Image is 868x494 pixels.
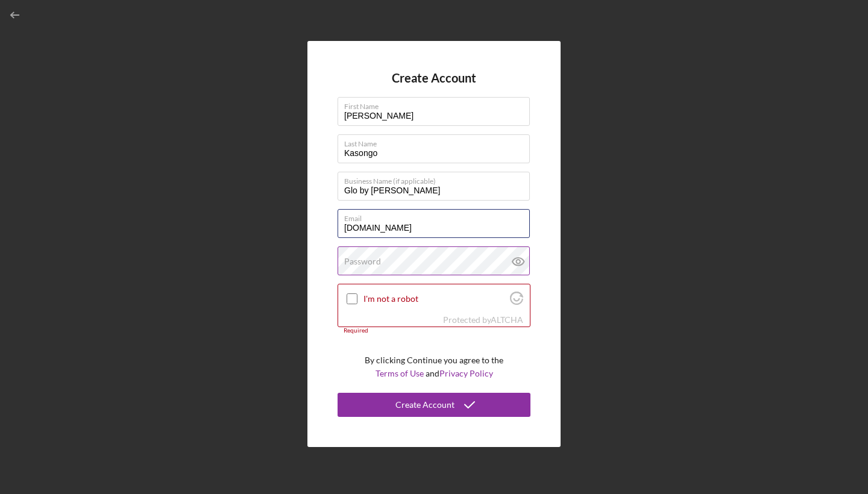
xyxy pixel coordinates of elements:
[344,98,530,111] label: First Name
[365,354,503,381] p: By clicking Continue you agree to the and
[395,393,454,417] div: Create Account
[338,393,530,417] button: Create Account
[363,294,506,304] label: I'm not a robot
[338,327,530,334] div: Required
[392,71,476,85] h4: Create Account
[344,210,530,223] label: Email
[510,296,523,307] a: Visit Altcha.org
[491,314,523,325] a: Visit Altcha.org
[344,135,530,148] label: Last Name
[344,172,530,186] label: Business Name (if applicable)
[443,315,523,325] div: Protected by
[376,368,424,378] a: Terms of Use
[344,257,381,266] label: Password
[439,368,493,378] a: Privacy Policy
